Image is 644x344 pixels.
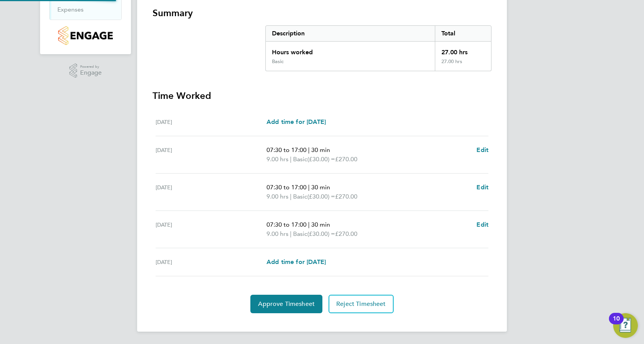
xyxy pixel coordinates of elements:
div: 27.00 hrs [435,58,491,71]
div: 27.00 hrs [435,42,491,58]
span: Edit [476,221,488,228]
span: 07:30 to 17:00 [267,146,307,154]
div: Hours worked [266,42,435,58]
span: 9.00 hrs [267,230,288,237]
div: [DATE] [156,183,267,201]
span: 9.00 hrs [267,193,288,200]
button: Open Resource Center, 10 new notifications [613,313,638,338]
img: countryside-properties-logo-retina.png [58,26,112,45]
div: [DATE] [156,220,267,239]
span: 07:30 to 17:00 [267,184,307,191]
a: Powered byEngage [69,63,102,78]
span: Edit [476,146,488,154]
div: [DATE] [156,145,267,164]
h3: Summary [153,7,491,19]
span: | [290,155,292,163]
a: Expenses [57,6,84,13]
a: Go to home page [49,26,122,45]
span: £270.00 [335,155,357,163]
span: | [290,193,292,200]
h3: Time Worked [153,90,491,102]
span: | [308,184,310,191]
button: Approve Timesheet [250,295,322,313]
div: Basic [272,58,283,65]
span: £270.00 [335,230,357,237]
span: Reject Timesheet [336,300,386,308]
span: Approve Timesheet [258,300,315,308]
div: [DATE] [156,257,267,267]
span: (£30.00) = [307,230,335,237]
span: | [290,230,292,237]
span: Powered by [80,63,102,70]
button: Reject Timesheet [329,295,394,313]
a: Add time for [DATE] [267,257,326,267]
span: 07:30 to 17:00 [267,221,307,228]
span: Add time for [DATE] [267,258,326,266]
span: 30 min [311,146,330,154]
span: 30 min [311,221,330,228]
a: Add time for [DATE] [267,117,326,127]
span: Basic [293,155,307,164]
div: [DATE] [156,117,267,127]
span: (£30.00) = [307,193,335,200]
div: Summary [265,25,491,71]
span: Engage [80,70,102,76]
span: Add time for [DATE] [267,118,326,125]
div: Description [266,26,435,41]
span: | [308,146,310,154]
span: Edit [476,184,488,191]
a: Edit [476,220,488,229]
section: Timesheet [153,7,491,313]
a: Edit [476,145,488,155]
a: Edit [476,183,488,192]
span: £270.00 [335,193,357,200]
span: (£30.00) = [307,155,335,163]
span: 9.00 hrs [267,155,288,163]
div: Total [435,26,491,41]
span: Basic [293,229,307,239]
span: | [308,221,310,228]
span: 30 min [311,184,330,191]
span: Basic [293,192,307,201]
div: 10 [613,319,620,329]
